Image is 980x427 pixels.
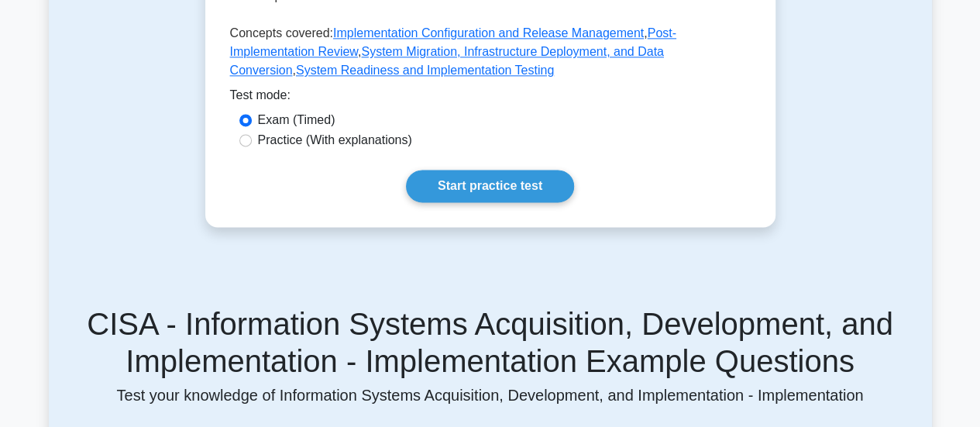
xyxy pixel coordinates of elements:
[230,86,751,111] div: Test mode:
[258,131,412,150] label: Practice (With explanations)
[406,170,574,202] a: Start practice test
[333,26,644,40] a: Implementation Configuration and Release Management
[67,305,913,380] h5: CISA - Information Systems Acquisition, Development, and Implementation - Implementation Example ...
[296,64,554,77] a: System Readiness and Implementation Testing
[230,24,751,86] p: Concepts covered: , , ,
[258,111,335,129] label: Exam (Timed)
[230,45,664,77] a: System Migration, Infrastructure Deployment, and Data Conversion
[67,386,913,405] p: Test your knowledge of Information Systems Acquisition, Development, and Implementation - Impleme...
